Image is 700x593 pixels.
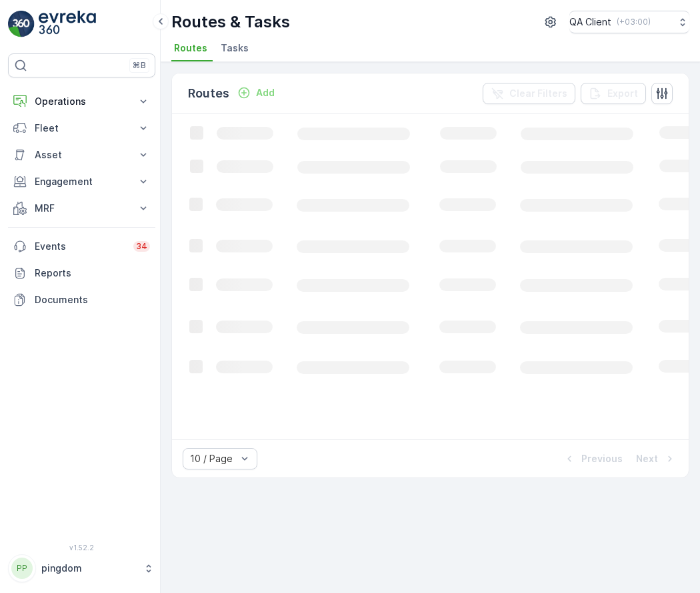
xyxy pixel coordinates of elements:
button: Operations [8,88,155,115]
p: 34 [136,241,147,252]
img: logo_light-DOdMpM7g.png [39,11,96,37]
p: MRF [35,202,129,215]
p: ( +03:00 ) [617,17,651,27]
p: Events [35,240,125,253]
button: QA Client(+03:00) [569,11,689,33]
p: Reports [35,266,150,280]
a: Reports [8,260,155,286]
p: Next [636,452,658,465]
span: Routes [174,41,207,55]
span: v 1.52.2 [8,544,155,552]
button: Asset [8,142,155,168]
p: Asset [35,148,129,162]
p: Previous [581,452,623,465]
button: Next [635,451,678,467]
button: Add [232,85,280,101]
p: Routes [188,84,229,103]
button: Engagement [8,168,155,195]
a: Documents [8,286,155,313]
div: PP [11,558,33,579]
p: Fleet [35,122,129,135]
button: Clear Filters [483,83,575,104]
p: pingdom [41,562,137,575]
p: Operations [35,95,129,108]
p: ⌘B [133,60,146,71]
p: Export [607,87,638,100]
button: MRF [8,195,155,222]
p: Add [256,86,275,100]
p: Documents [35,293,150,307]
p: Routes & Tasks [171,11,290,33]
button: Fleet [8,115,155,142]
button: PPpingdom [8,554,155,582]
p: QA Client [569,15,611,29]
button: Previous [561,451,624,467]
p: Engagement [35,175,129,188]
button: Export [581,83,646,104]
p: Clear Filters [509,87,567,100]
a: Events34 [8,233,155,260]
img: logo [8,11,35,37]
span: Tasks [221,41,249,55]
